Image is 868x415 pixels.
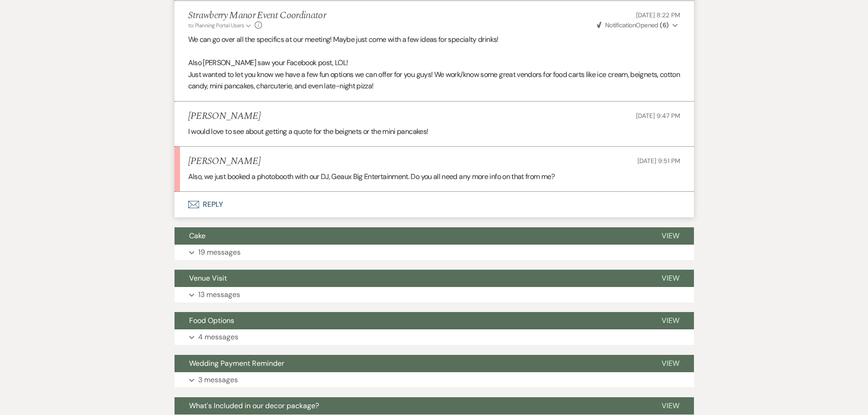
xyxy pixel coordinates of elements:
button: View [647,312,694,329]
button: View [647,355,694,372]
span: Notification [605,21,636,29]
span: [DATE] 8:22 PM [636,11,680,19]
p: 13 messages [198,289,240,301]
span: View [662,401,679,410]
button: Cake [175,227,647,245]
button: 4 messages [175,329,694,345]
button: NotificationOpened (6) [596,20,680,30]
span: Food Options [189,316,234,325]
button: View [647,227,694,245]
span: Wedding Payment Reminder [189,359,284,368]
p: Also, we just booked a photobooth with our DJ, Geaux Big Entertainment. Do you all need any more ... [188,171,680,183]
button: 13 messages [175,287,694,302]
span: View [662,316,679,325]
span: [DATE] 9:51 PM [637,157,680,165]
button: View [647,397,694,415]
p: 19 messages [198,246,241,258]
p: Also [PERSON_NAME] saw your Facebook post, LOL! [188,57,680,69]
button: Wedding Payment Reminder [175,355,647,372]
span: Opened [597,21,669,29]
p: 4 messages [198,331,238,343]
button: Reply [175,192,694,217]
span: to: Planning Portal Users [188,22,244,29]
button: What's Included in our decor package? [175,397,647,415]
span: View [662,273,679,283]
strong: ( 6 ) [660,21,668,29]
span: View [662,359,679,368]
h5: Strawberry Manor Event Coordinator [188,10,326,21]
p: We can go over all the specifics at our meeting! Maybe just come with a few ideas for specialty d... [188,34,680,46]
button: to: Planning Portal Users [188,21,253,30]
h5: [PERSON_NAME] [188,156,261,167]
span: Cake [189,231,205,241]
p: Just wanted to let you know we have a few fun options we can offer for you guys! We work/know som... [188,69,680,92]
p: I would love to see about getting a quote for the beignets or the mini pancakes! [188,126,680,138]
span: [DATE] 9:47 PM [636,112,680,120]
span: Venue Visit [189,273,227,283]
button: View [647,270,694,287]
p: 3 messages [198,374,238,386]
button: 19 messages [175,245,694,260]
span: What's Included in our decor package? [189,401,319,410]
button: 3 messages [175,372,694,388]
button: Food Options [175,312,647,329]
button: Venue Visit [175,270,647,287]
h5: [PERSON_NAME] [188,111,261,122]
span: View [662,231,679,241]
